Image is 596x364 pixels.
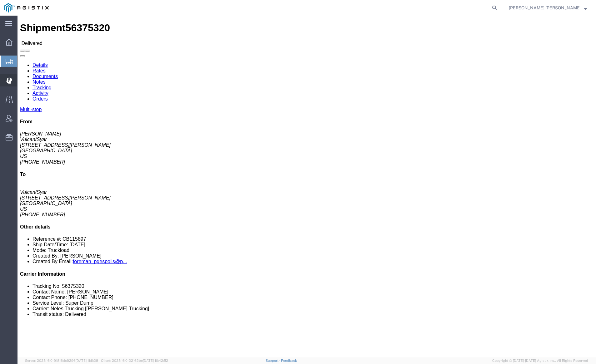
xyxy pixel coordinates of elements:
a: Feedback [281,359,297,362]
span: [DATE] 10:42:52 [143,359,168,362]
span: Copyright © [DATE]-[DATE] Agistix Inc., All Rights Reserved [492,358,588,363]
button: [PERSON_NAME] [PERSON_NAME] [508,4,587,12]
a: Support [266,359,281,362]
img: logo [4,3,49,12]
span: Server: 2025.16.0-91816dc9296 [25,359,98,362]
span: Client: 2025.16.0-22162be [101,359,168,362]
span: [DATE] 11:11:28 [76,359,98,362]
iframe: FS Legacy Container [18,16,596,357]
span: Kayte Bray Dogali [509,4,580,11]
